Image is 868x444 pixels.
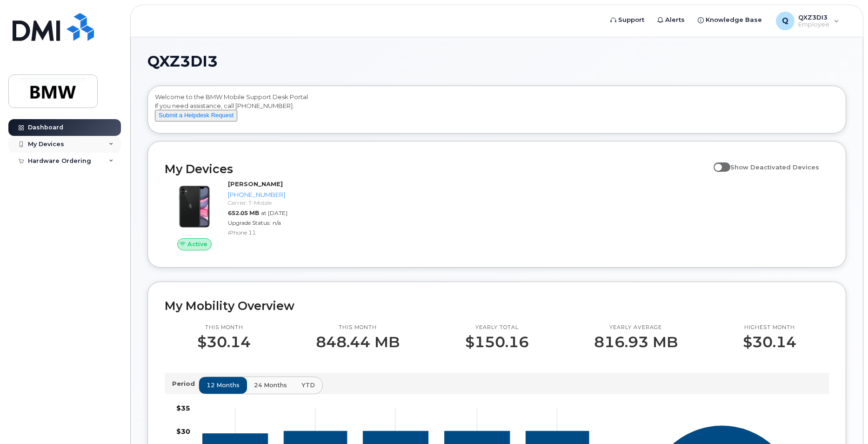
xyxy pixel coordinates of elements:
[273,219,281,226] span: n/a
[147,54,218,68] span: QXZ3DI3
[197,324,251,331] p: This month
[730,163,819,171] span: Show Deactivated Devices
[187,240,207,249] span: Active
[261,209,287,216] span: at [DATE]
[465,324,529,331] p: Yearly total
[176,404,190,412] tspan: $35
[228,199,319,207] div: Carrier: T-Mobile
[316,324,400,331] p: This month
[743,324,796,331] p: Highest month
[465,334,529,350] p: $150.16
[594,324,678,331] p: Yearly average
[165,299,829,313] h2: My Mobility Overview
[828,404,861,437] iframe: Messenger Launcher
[176,427,190,435] tspan: $30
[155,110,237,121] button: Submit a Helpdesk Request
[228,180,283,188] strong: [PERSON_NAME]
[228,219,271,226] span: Upgrade Status:
[197,334,251,350] p: $30.14
[228,209,259,216] span: 652.05 MB
[172,184,217,229] img: iPhone_11.jpg
[316,334,400,350] p: 848.44 MB
[594,334,678,350] p: 816.93 MB
[172,379,199,388] p: Period
[743,334,796,350] p: $30.14
[301,381,315,390] span: YTD
[714,158,721,166] input: Show Deactivated Devices
[155,93,839,130] div: Welcome to the BMW Mobile Support Desk Portal If you need assistance, call [PHONE_NUMBER].
[228,190,319,199] div: [PHONE_NUMBER]
[228,229,319,236] div: iPhone 11
[165,162,709,176] h2: My Devices
[165,180,322,250] a: Active[PERSON_NAME][PHONE_NUMBER]Carrier: T-Mobile652.05 MBat [DATE]Upgrade Status:n/aiPhone 11
[254,381,287,390] span: 24 months
[155,111,237,119] a: Submit a Helpdesk Request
